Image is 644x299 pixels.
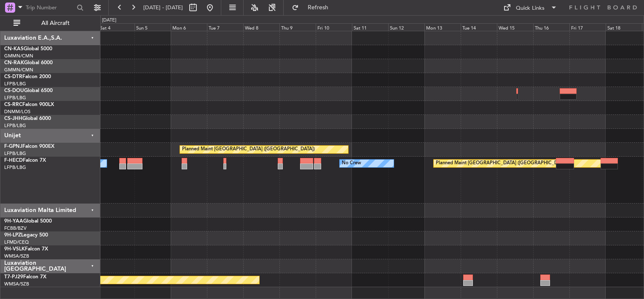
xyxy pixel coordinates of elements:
a: LFPB/LBG [4,95,26,101]
a: F-HECDFalcon 7X [4,158,46,163]
span: CN-RAK [4,60,24,65]
a: F-GPNJFalcon 900EX [4,144,54,149]
div: Fri 10 [316,23,352,31]
a: LFPB/LBG [4,150,26,157]
div: Thu 16 [533,23,569,31]
div: Sun 5 [134,23,171,31]
button: Refresh [288,1,338,14]
a: FCBB/BZV [4,225,27,231]
a: DNMM/LOS [4,109,30,115]
a: CN-KASGlobal 5000 [4,46,52,52]
a: CS-DOUGlobal 6500 [4,88,53,93]
span: CS-RRC [4,102,22,107]
div: Sat 18 [606,23,642,31]
span: T7-PJ29 [4,275,23,280]
div: Thu 9 [279,23,316,31]
span: CS-JHH [4,116,22,121]
a: CN-RAKGlobal 6000 [4,60,53,65]
a: CS-RRCFalcon 900LX [4,102,54,107]
div: Mon 6 [171,23,207,31]
button: All Aircraft [9,16,91,30]
span: [DATE] - [DATE] [143,4,183,11]
span: 9H-LPZ [4,233,21,238]
button: Quick Links [499,1,561,14]
div: Planned Maint [GEOGRAPHIC_DATA] ([GEOGRAPHIC_DATA]) [436,157,569,170]
a: LFPB/LBG [4,164,26,171]
input: Trip Number [26,1,74,14]
a: GMMN/CMN [4,67,33,73]
div: Wed 8 [243,23,279,31]
a: LFPB/LBG [4,81,26,87]
span: CN-KAS [4,46,24,52]
span: Refresh [301,5,336,11]
div: Tue 7 [207,23,243,31]
a: T7-PJ29Falcon 7X [4,275,46,280]
div: Quick Links [516,4,545,13]
div: Tue 14 [461,23,497,31]
div: Fri 17 [569,23,606,31]
a: CS-DTRFalcon 2000 [4,74,51,79]
span: 9H-YAA [4,219,23,224]
div: Sat 11 [352,23,388,31]
a: CS-JHHGlobal 6000 [4,116,51,121]
div: Planned Maint [GEOGRAPHIC_DATA] ([GEOGRAPHIC_DATA]) [182,143,315,156]
a: GMMN/CMN [4,53,33,59]
a: LFMD/CEQ [4,239,29,245]
span: 9H-VSLK [4,247,25,252]
div: Sun 12 [388,23,424,31]
div: Mon 13 [424,23,461,31]
a: LFPB/LBG [4,122,26,129]
a: 9H-YAAGlobal 5000 [4,219,52,224]
a: WMSA/SZB [4,281,29,287]
div: [DATE] [102,17,116,24]
div: No Crew [342,157,361,170]
a: WMSA/SZB [4,253,29,259]
a: 9H-LPZLegacy 500 [4,233,48,238]
span: F-HECD [4,158,23,163]
div: Sat 4 [98,23,134,31]
div: Wed 15 [497,23,533,31]
span: CS-DOU [4,88,24,93]
span: CS-DTR [4,74,22,79]
span: All Aircraft [22,20,89,26]
span: F-GPNJ [4,144,22,149]
a: 9H-VSLKFalcon 7X [4,247,48,252]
